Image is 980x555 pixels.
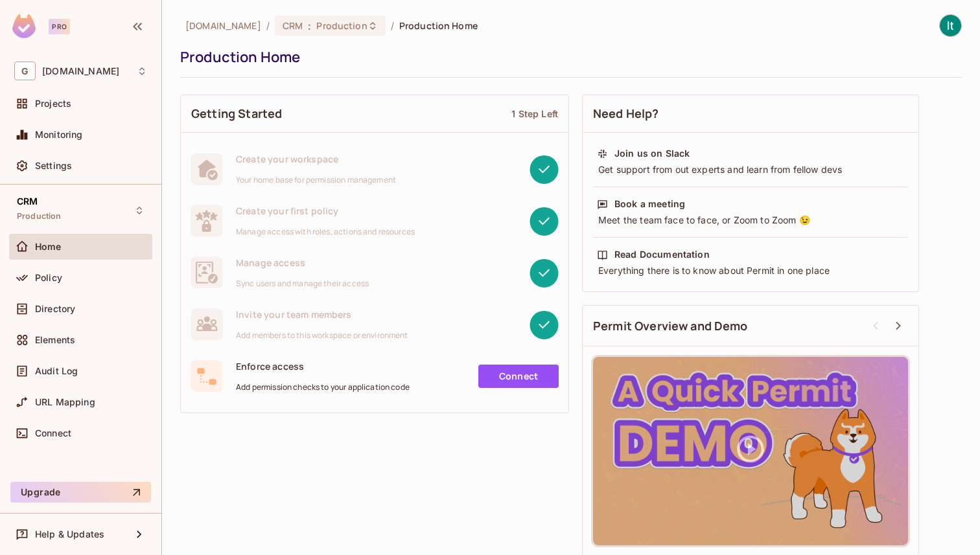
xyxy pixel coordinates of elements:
[511,108,558,120] div: 1 Step Left
[478,365,559,388] a: Connect
[593,318,748,334] span: Permit Overview and Demo
[597,214,904,227] div: Meet the team face to face, or Zoom to Zoom 😉
[35,273,62,283] span: Policy
[283,19,303,32] span: CRM
[35,242,62,252] span: Home
[614,147,690,160] div: Join us on Slack
[35,335,75,345] span: Elements
[307,21,312,31] span: :
[236,205,415,217] span: Create your first policy
[236,175,396,185] span: Your home base for permission management
[10,482,151,503] button: Upgrade
[940,15,961,36] img: IT Tools
[17,196,38,207] span: CRM
[236,256,369,269] span: Manage access
[266,19,270,32] li: /
[316,19,367,32] span: Production
[236,153,396,165] span: Create your workspace
[236,308,408,321] span: Invite your team members
[35,428,71,438] span: Connect
[14,62,36,80] span: G
[236,278,369,289] span: Sync users and manage their access
[614,248,710,261] div: Read Documentation
[35,130,83,140] span: Monitoring
[391,19,394,32] li: /
[12,14,36,38] img: SReyMgAAAABJRU5ErkJggg==
[236,360,410,372] span: Enforce access
[399,19,478,32] span: Production Home
[236,382,410,392] span: Add permission checks to your application code
[17,211,62,221] span: Production
[236,227,415,237] span: Manage access with roles, actions and resources
[597,163,904,176] div: Get support from out experts and learn from fellow devs
[49,19,70,34] div: Pro
[35,397,95,407] span: URL Mapping
[35,529,104,539] span: Help & Updates
[597,264,904,277] div: Everything there is to know about Permit in one place
[35,161,72,171] span: Settings
[593,106,659,122] span: Need Help?
[35,98,71,109] span: Projects
[42,66,119,76] span: Workspace: gameskraft.com
[35,366,78,376] span: Audit Log
[180,47,955,67] div: Production Home
[35,304,75,314] span: Directory
[614,198,685,210] div: Book a meeting
[236,330,408,341] span: Add members to this workspace or environment
[191,106,282,122] span: Getting Started
[185,19,261,32] span: the active workspace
